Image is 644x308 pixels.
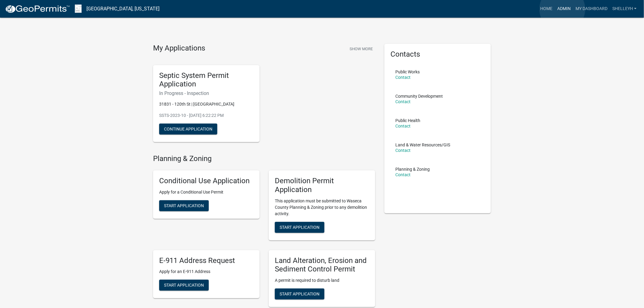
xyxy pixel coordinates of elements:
span: Start Application [280,225,320,229]
p: Apply for a Conditional Use Permit [159,189,254,195]
p: Apply for an E-911 Address [159,268,254,275]
a: Contact [395,124,411,128]
button: Start Application [159,280,209,291]
span: Start Application [164,283,204,288]
a: Contact [395,99,411,104]
p: This application must be submitted to Waseca County Planning & Zoning prior to any demolition act... [275,198,369,217]
p: 31831 - 120th St | [GEOGRAPHIC_DATA] [159,101,254,107]
button: Show More [347,44,375,54]
a: Contact [395,75,411,80]
a: Admin [555,3,573,15]
span: Start Application [164,203,204,208]
img: Waseca County, Minnesota [75,5,82,13]
p: Public Health [395,118,420,123]
h4: My Applications [153,44,205,53]
p: A permit is required to disturb land [275,277,369,284]
a: My Dashboard [573,3,610,15]
a: Contact [395,172,411,177]
h4: Planning & Zoning [153,154,375,163]
h5: Conditional Use Application [159,177,254,185]
h6: In Progress - Inspection [159,90,254,96]
h5: Land Alteration, Erosion and Sediment Control Permit [275,256,369,274]
button: Start Application [159,200,209,211]
p: SSTS-2023-10 - [DATE] 6:22:22 PM [159,112,254,119]
h5: E-911 Address Request [159,256,254,265]
h5: Demolition Permit Application [275,177,369,194]
a: Contact [395,148,411,153]
a: shelleyh [610,3,639,15]
button: Start Application [275,289,324,299]
p: Community Development [395,94,443,98]
h5: Septic System Permit Application [159,71,254,89]
button: Continue Application [159,124,217,135]
p: Land & Water Resources/GIS [395,143,450,147]
a: Home [538,3,555,15]
button: Start Application [275,222,324,233]
a: [GEOGRAPHIC_DATA], [US_STATE] [86,4,159,14]
span: Start Application [280,292,320,296]
p: Public Works [395,70,420,74]
h5: Contacts [390,50,485,59]
p: Planning & Zoning [395,167,430,171]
